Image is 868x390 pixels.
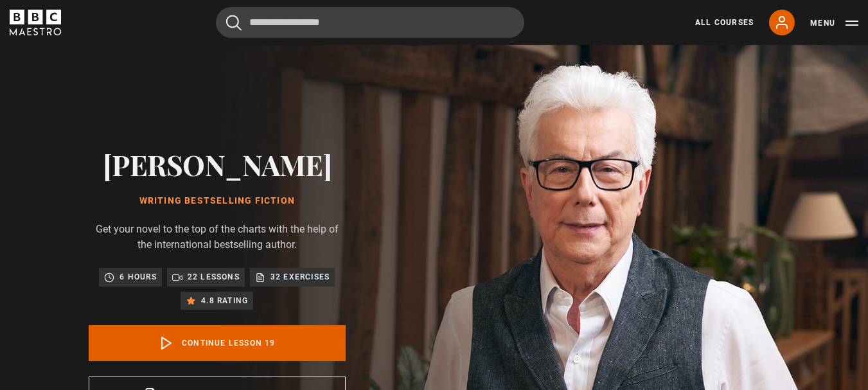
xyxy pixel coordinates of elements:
[188,270,240,283] p: 22 lessons
[695,17,754,28] a: All Courses
[201,294,248,307] p: 4.8 rating
[270,270,330,283] p: 32 exercises
[89,148,346,181] h2: [PERSON_NAME]
[216,7,524,38] input: Search
[89,325,346,361] a: Continue lesson 19
[226,15,242,31] button: Submit the search query
[810,17,858,30] button: Toggle navigation
[120,270,156,283] p: 6 hours
[89,222,346,253] p: Get your novel to the top of the charts with the help of the international bestselling author.
[89,196,346,206] h1: Writing Bestselling Fiction
[10,10,61,35] svg: BBC Maestro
